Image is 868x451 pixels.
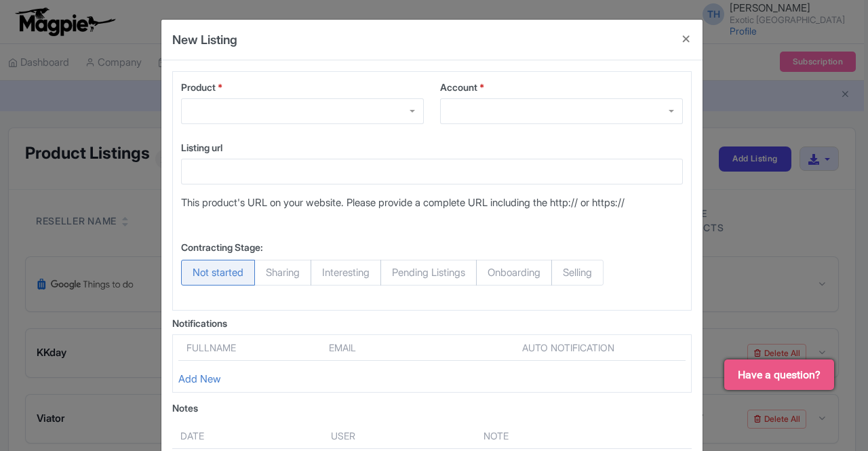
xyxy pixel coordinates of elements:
[172,31,237,49] h4: New Listing
[475,423,631,449] th: Note
[172,316,692,330] div: Notifications
[476,260,552,286] span: Onboarding
[551,260,604,286] span: Selling
[738,367,821,383] span: Have a question?
[181,81,216,93] span: Product
[172,423,323,449] th: Date
[450,340,686,361] th: Auto notification
[311,260,381,286] span: Interesting
[440,81,477,93] span: Account
[181,142,222,153] span: Listing url
[323,423,475,449] th: User
[178,372,221,385] a: Add New
[670,20,703,58] button: Close
[178,340,321,361] th: Fullname
[380,260,477,286] span: Pending Listings
[181,240,263,254] label: Contracting Stage:
[321,340,415,361] th: Email
[724,359,834,390] button: Have a question?
[181,195,683,211] p: This product's URL on your website. Please provide a complete URL including the http:// or https://
[181,260,255,286] span: Not started
[172,401,692,415] div: Notes
[254,260,311,286] span: Sharing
